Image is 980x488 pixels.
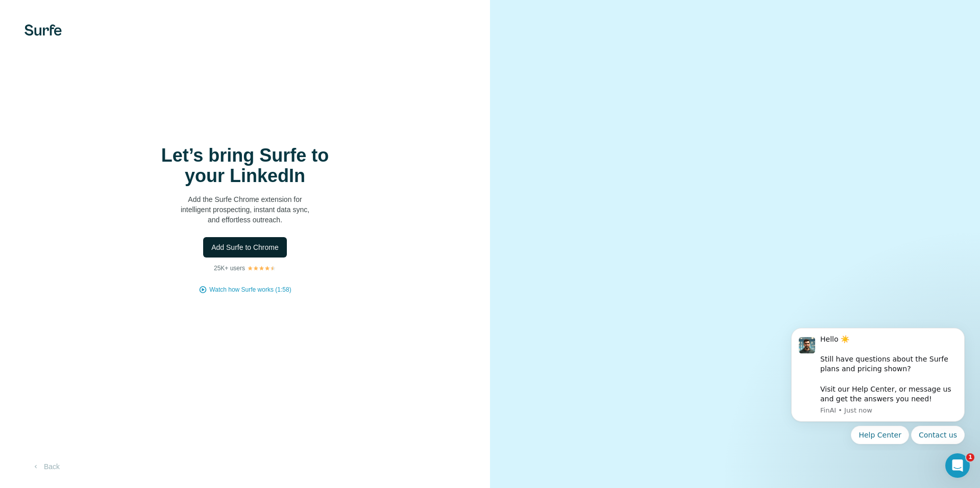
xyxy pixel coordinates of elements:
[211,242,279,252] span: Add Surfe to Chrome
[143,145,347,186] h1: Let’s bring Surfe to your LinkedIn
[209,285,291,294] button: Watch how Surfe works (1:58)
[143,194,347,225] p: Add the Surfe Chrome extension for intelligent prospecting, instant data sync, and effortless out...
[24,457,67,476] button: Back
[214,264,245,273] p: 25K+ users
[203,237,287,258] button: Add Surfe to Chrome
[247,265,276,271] img: Rating Stars
[776,319,980,450] iframe: Intercom notifications message
[24,24,62,36] img: Surfe's logo
[966,453,974,461] span: 1
[945,453,970,478] iframe: Intercom live chat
